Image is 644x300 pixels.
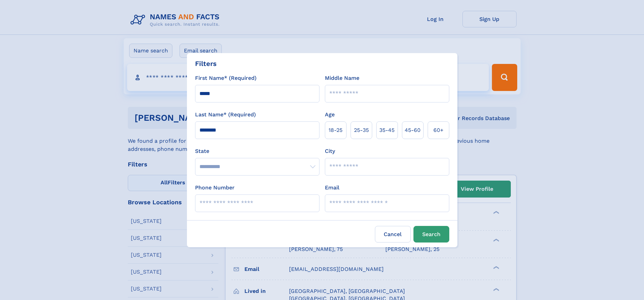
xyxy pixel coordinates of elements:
[379,126,395,134] span: 35‑45
[195,74,257,82] label: First Name* (Required)
[354,126,369,134] span: 25‑35
[433,126,444,134] span: 60+
[195,184,235,192] label: Phone Number
[325,184,339,192] label: Email
[413,226,449,243] button: Search
[325,147,335,155] label: City
[195,59,217,69] div: Filters
[329,126,342,134] span: 18‑25
[195,147,319,155] label: State
[325,74,359,82] label: Middle Name
[325,111,335,119] label: Age
[375,226,411,243] label: Cancel
[405,126,421,134] span: 45‑60
[195,111,256,119] label: Last Name* (Required)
